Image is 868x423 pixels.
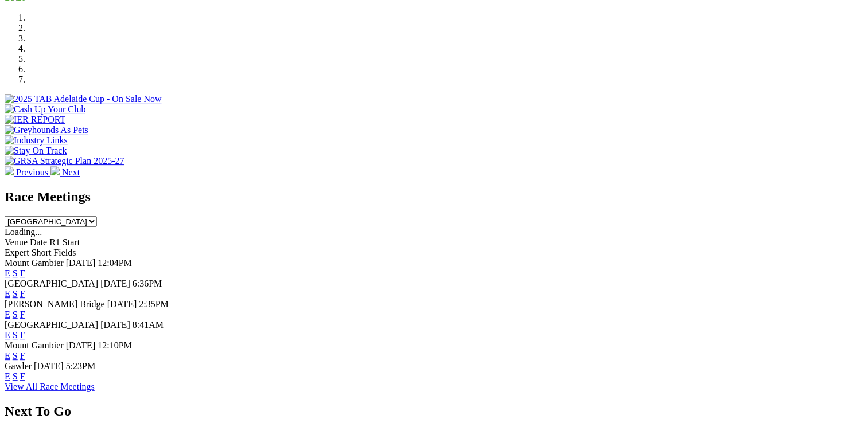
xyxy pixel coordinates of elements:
[50,167,80,177] a: Next
[5,227,42,237] span: Loading...
[5,146,67,156] img: Stay On Track
[32,248,52,257] span: Short
[34,361,64,371] span: [DATE]
[20,289,25,299] a: F
[5,166,14,175] img: chevron-left-pager-white.svg
[5,351,10,361] a: E
[133,279,162,288] span: 6:36PM
[62,167,80,177] span: Next
[5,340,64,350] span: Mount Gambier
[5,135,68,146] img: Industry Links
[5,330,10,340] a: E
[5,310,10,319] a: E
[100,320,130,330] span: [DATE]
[5,289,10,299] a: E
[50,166,60,175] img: chevron-right-pager-white.svg
[5,371,10,381] a: E
[20,351,25,361] a: F
[5,279,98,288] span: [GEOGRAPHIC_DATA]
[5,258,64,268] span: Mount Gambier
[30,237,47,247] span: Date
[98,258,132,268] span: 12:04PM
[107,299,137,309] span: [DATE]
[5,248,29,257] span: Expert
[20,268,25,278] a: F
[5,189,863,205] h2: Race Meetings
[5,167,50,177] a: Previous
[13,310,18,319] a: S
[66,340,96,350] span: [DATE]
[13,351,18,361] a: S
[98,340,132,350] span: 12:10PM
[5,361,32,371] span: Gawler
[133,320,164,330] span: 8:41AM
[5,268,10,278] a: E
[13,330,18,340] a: S
[20,371,25,381] a: F
[100,279,130,288] span: [DATE]
[13,289,18,299] a: S
[5,404,863,419] h2: Next To Go
[20,330,25,340] a: F
[139,299,169,309] span: 2:35PM
[49,237,80,247] span: R1 Start
[66,258,96,268] span: [DATE]
[5,104,85,115] img: Cash Up Your Club
[5,156,124,166] img: GRSA Strategic Plan 2025-27
[66,361,96,371] span: 5:23PM
[5,125,88,135] img: Greyhounds As Pets
[13,371,18,381] a: S
[53,248,76,257] span: Fields
[5,94,162,104] img: 2025 TAB Adelaide Cup - On Sale Now
[5,382,95,391] a: View All Race Meetings
[5,299,105,309] span: [PERSON_NAME] Bridge
[5,237,28,247] span: Venue
[5,320,98,330] span: [GEOGRAPHIC_DATA]
[13,268,18,278] a: S
[16,167,48,177] span: Previous
[5,115,65,125] img: IER REPORT
[20,310,25,319] a: F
